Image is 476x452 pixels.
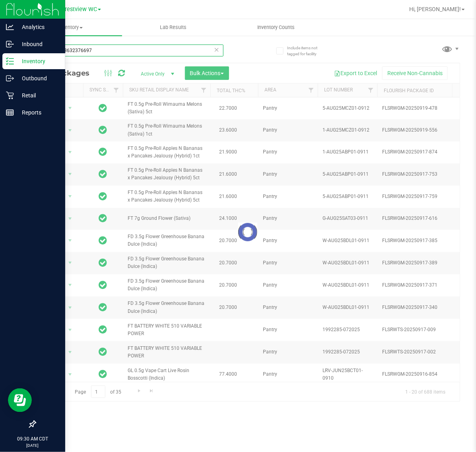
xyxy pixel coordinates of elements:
[6,109,14,116] inline-svg: Reports
[14,91,62,100] p: Retail
[4,435,62,442] p: 09:30 AM CDT
[61,6,97,13] span: Crestview WC
[35,45,223,56] input: Search Package ID, Item Name, SKU, Lot or Part Number...
[6,57,14,65] inline-svg: Inventory
[287,45,327,57] span: Include items not tagged for facility
[4,442,62,448] p: [DATE]
[19,24,122,31] span: Inventory
[225,19,328,36] a: Inventory Counts
[14,56,62,66] p: Inventory
[214,45,220,55] span: Clear
[409,6,461,12] span: Hi, [PERSON_NAME]!
[8,388,32,412] iframe: Resource center
[14,39,62,49] p: Inbound
[19,19,122,36] a: Inventory
[6,23,14,31] inline-svg: Analytics
[6,40,14,48] inline-svg: Inbound
[6,74,14,82] inline-svg: Outbound
[14,22,62,32] p: Analytics
[14,74,62,83] p: Outbound
[247,24,305,31] span: Inventory Counts
[14,108,62,117] p: Reports
[122,19,225,36] a: Lab Results
[6,91,14,99] inline-svg: Retail
[149,24,197,31] span: Lab Results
